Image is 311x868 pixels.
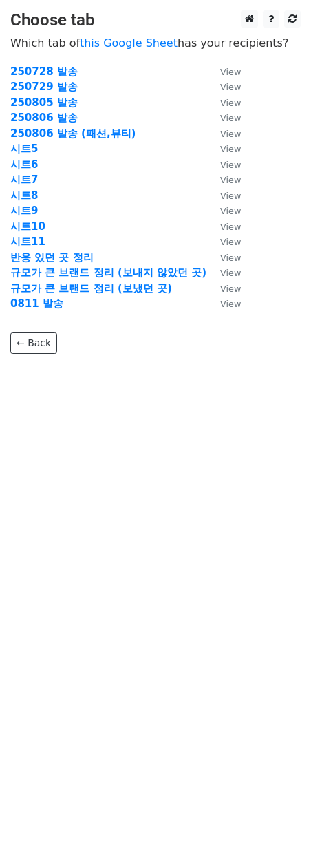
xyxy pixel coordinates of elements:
a: 0811 발송 [10,297,63,310]
a: View [206,158,241,171]
small: View [220,206,241,216]
a: 시트10 [10,220,45,233]
a: View [206,127,241,140]
a: View [206,266,241,279]
h3: Choose tab [10,10,301,30]
a: View [206,142,241,155]
small: View [220,129,241,139]
small: View [220,175,241,185]
a: View [206,297,241,310]
small: View [220,144,241,154]
small: View [220,191,241,201]
a: View [206,189,241,202]
a: View [206,204,241,217]
a: View [206,65,241,78]
a: View [206,81,241,93]
a: 규모가 큰 브랜드 정리 (보내지 않았던 곳) [10,266,206,279]
small: View [220,67,241,77]
small: View [220,160,241,170]
small: View [220,299,241,309]
a: 250728 발송 [10,65,78,78]
a: this Google Sheet [80,36,178,50]
small: View [220,253,241,263]
a: 시트5 [10,142,38,155]
a: 250806 발송 (패션,뷰티) [10,127,136,140]
a: 시트11 [10,235,45,248]
a: ← Back [10,332,57,354]
small: View [220,222,241,232]
a: 시트9 [10,204,38,217]
small: View [220,284,241,294]
a: 250805 발송 [10,96,78,109]
a: 시트8 [10,189,38,202]
a: 시트6 [10,158,38,171]
p: Which tab of has your recipients? [10,36,301,50]
small: View [220,113,241,123]
a: 250806 발송 [10,112,78,124]
a: 규모가 큰 브랜드 정리 (보냈던 곳) [10,282,172,295]
small: View [220,237,241,247]
a: 시트7 [10,173,38,186]
small: View [220,82,241,92]
a: View [206,251,241,264]
a: 250729 발송 [10,81,78,93]
a: View [206,112,241,124]
a: View [206,173,241,186]
small: View [220,268,241,278]
a: View [206,96,241,109]
small: View [220,98,241,108]
a: View [206,220,241,233]
a: View [206,282,241,295]
a: View [206,235,241,248]
a: 반응 있던 곳 정리 [10,251,94,264]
